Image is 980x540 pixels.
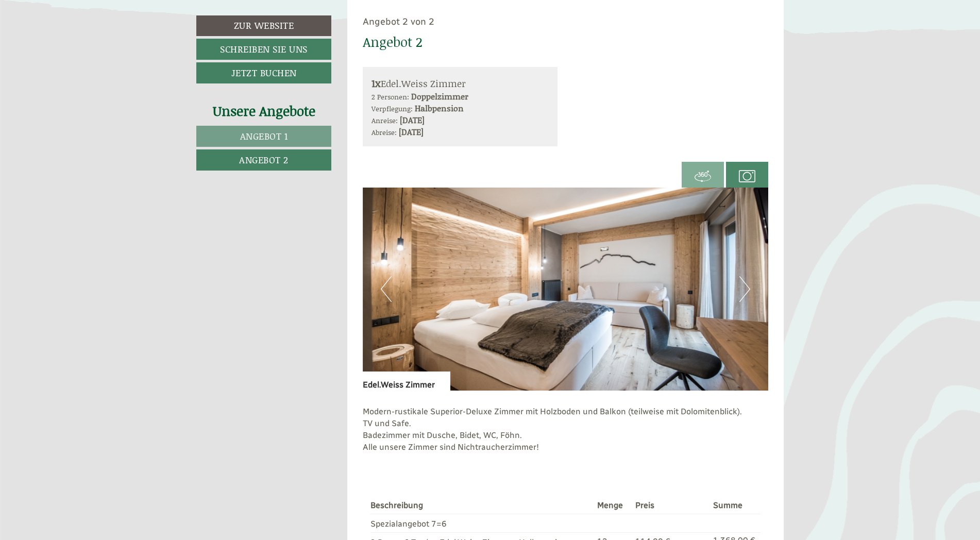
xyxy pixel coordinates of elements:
th: Beschreibung [370,498,594,514]
b: [DATE] [399,126,424,138]
b: 1x [371,76,381,90]
img: 360-grad.svg [695,168,711,184]
span: Angebot 2 [239,153,289,166]
a: Schreiben Sie uns [196,39,331,60]
th: Summe [709,498,761,514]
div: Unsere Angebote [196,102,331,121]
img: image [363,188,769,391]
small: Abreise: [371,127,397,138]
div: Edel.Weiss Zimmer [371,76,549,91]
b: Halbpension [415,102,464,114]
button: Previous [381,276,392,302]
small: Verpflegung: [371,103,413,114]
small: 2 Personen: [371,91,409,102]
span: Angebot 2 von 2 [363,16,434,27]
small: Anreise: [371,115,398,126]
a: Zur Website [196,15,331,36]
a: Jetzt buchen [196,62,331,83]
th: Menge [593,498,631,514]
img: camera.svg [739,168,755,184]
button: Next [739,276,750,302]
b: [DATE] [400,114,425,126]
span: Angebot 1 [240,129,288,143]
b: Doppelzimmer [411,90,468,102]
div: Edel.Weiss Zimmer [363,372,450,391]
th: Preis [631,498,709,514]
td: Spezialangebot 7=6 [370,514,594,532]
div: Angebot 2 [363,32,422,52]
p: Modern-rustikale Superior-Deluxe Zimmer mit Holzboden und Balkon (teilweise mit Dolomitenblick). ... [363,406,769,453]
